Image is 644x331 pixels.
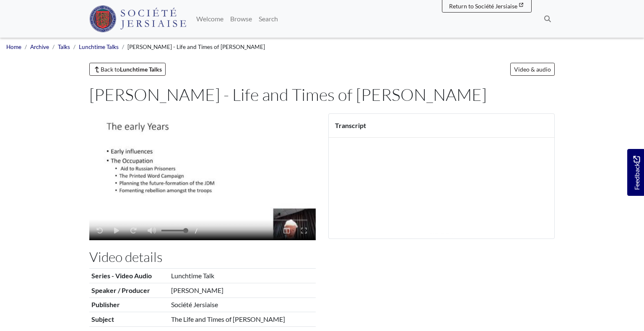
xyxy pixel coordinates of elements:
td: Société Jersiaise [169,298,316,312]
a: Search [255,10,281,27]
span: / [195,226,197,236]
th: Publisher [89,298,169,312]
a: Talks [58,44,70,50]
span: Show Transcription [278,223,296,239]
span: Feedback [631,156,641,190]
h2: Video details [89,249,316,265]
th: Speaker / Producer [89,283,169,298]
strong: Lunchtime Talks [120,66,162,73]
a: Home [6,44,21,50]
th: Series - Video Audio [89,269,169,283]
figure: Video player [89,113,316,240]
a: Welcome [193,10,227,27]
td: Lunchtime Talk [169,269,316,283]
a: Would you like to provide feedback? [627,149,644,196]
span: [PERSON_NAME] - Life and Times of [PERSON_NAME] [127,44,265,50]
span: Return to Société Jersiaise [449,3,517,10]
a: Video & audio [510,63,555,76]
td: [PERSON_NAME] [169,283,316,298]
td: The Life and Times of [PERSON_NAME] [169,312,316,327]
a: Browse [227,10,255,27]
th: Subject [89,312,169,327]
h1: [PERSON_NAME] - Life and Times of [PERSON_NAME] [89,85,551,105]
a: Lunchtime Talks [79,44,119,50]
a: Société Jersiaise logo [89,3,186,34]
img: Société Jersiaise [89,5,186,32]
span: Volume [161,227,188,234]
a: Back toLunchtime Talks [89,63,166,76]
a: Archive [30,44,49,50]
